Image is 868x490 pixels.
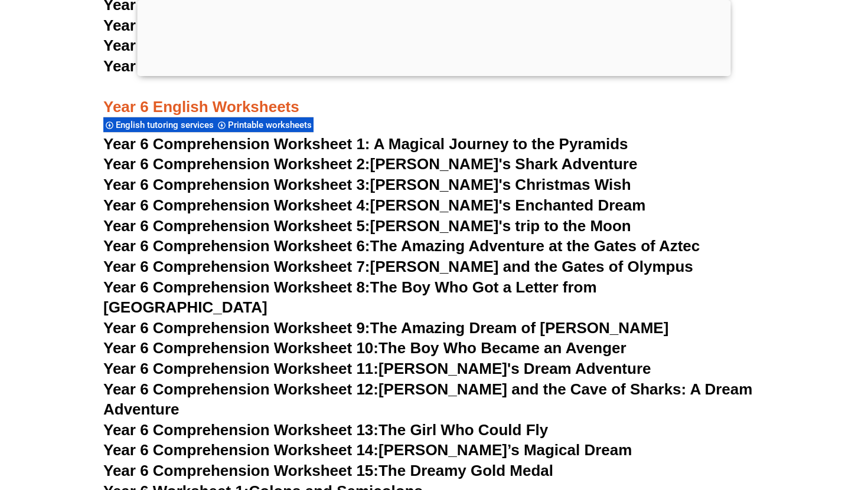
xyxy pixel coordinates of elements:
span: Year 6 Comprehension Worksheet 9: [103,319,370,337]
a: Year 6 Comprehension Worksheet 6:The Amazing Adventure at the Gates of Aztec [103,237,700,255]
span: Year 6 Comprehension Worksheet 3: [103,176,370,193]
span: Year 6 Comprehension Worksheet 10: [103,339,378,357]
a: Year 6 Comprehension Worksheet 12:[PERSON_NAME] and the Cave of Sharks: A Dream Adventure [103,380,752,418]
a: Year 5 Worksheet 26:Synonym Word Choice [103,57,425,75]
a: Year 5 Worksheet 24:Dialogue Writing [103,17,379,34]
span: Year 6 Comprehension Worksheet 4: [103,196,370,214]
a: Year 6 Comprehension Worksheet 5:[PERSON_NAME]'s trip to the Moon [103,217,631,235]
div: English tutoring services [103,117,216,133]
a: Year 6 Comprehension Worksheet 13:The Girl Who Could Fly [103,421,548,439]
span: Year 6 Comprehension Worksheet 5: [103,217,370,235]
a: Year 6 Comprehension Worksheet 10:The Boy Who Became an Avenger [103,339,626,357]
a: Year 6 Comprehension Worksheet 2:[PERSON_NAME]'s Shark Adventure [103,155,637,173]
span: Year 6 Comprehension Worksheet 12: [103,380,378,398]
a: Year 6 Comprehension Worksheet 8:The Boy Who Got a Letter from [GEOGRAPHIC_DATA] [103,278,597,316]
a: Year 6 Comprehension Worksheet 4:[PERSON_NAME]'s Enchanted Dream [103,196,645,214]
a: Year 6 Comprehension Worksheet 7:[PERSON_NAME] and the Gates of Olympus [103,258,693,275]
span: Year 6 Comprehension Worksheet 2: [103,155,370,173]
iframe: Chat Widget [665,357,868,490]
h3: Year 6 English Worksheets [103,77,765,117]
a: Year 5 Worksheet 25:Descriptive Writing [103,37,397,54]
div: Printable worksheets [216,117,314,133]
span: Year 6 Comprehension Worksheet 15: [103,462,378,479]
a: Year 6 Comprehension Worksheet 3:[PERSON_NAME]'s Christmas Wish [103,176,631,193]
span: Year 5 Worksheet 25: [103,37,257,54]
a: Year 6 Comprehension Worksheet 1: A Magical Journey to the Pyramids [103,135,628,153]
span: Year 6 Comprehension Worksheet 6: [103,237,370,255]
span: English tutoring services [116,120,217,130]
span: Year 5 Worksheet 26: [103,57,257,75]
span: Year 5 Worksheet 24: [103,17,257,34]
span: Year 6 Comprehension Worksheet 14: [103,441,378,459]
a: Year 6 Comprehension Worksheet 14:[PERSON_NAME]’s Magical Dream [103,441,632,459]
a: Year 6 Comprehension Worksheet 9:The Amazing Dream of [PERSON_NAME] [103,319,668,337]
span: Year 6 Comprehension Worksheet 13: [103,421,378,439]
span: Year 6 Comprehension Worksheet 8: [103,278,370,296]
a: Year 6 Comprehension Worksheet 15:The Dreamy Gold Medal [103,462,553,479]
span: Year 6 Comprehension Worksheet 11: [103,360,378,377]
a: Year 6 Comprehension Worksheet 11:[PERSON_NAME]'s Dream Adventure [103,360,651,377]
span: Year 6 Comprehension Worksheet 7: [103,258,370,275]
span: Printable worksheets [228,120,315,130]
